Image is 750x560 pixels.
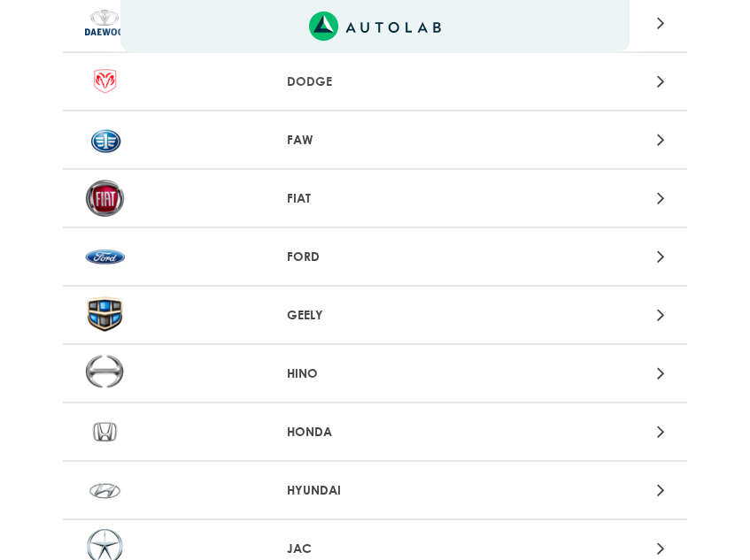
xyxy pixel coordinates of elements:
[85,120,125,159] img: FAW
[287,364,463,383] p: HINO
[85,4,125,42] img: DAEWOO
[287,481,463,500] p: HYUNDAI
[85,354,125,393] img: HINO
[287,73,463,91] p: DODGE
[85,295,125,334] img: GEELY
[309,17,441,34] a: Link al sitio de autolab
[85,179,125,218] img: FIAT
[85,471,125,510] img: HYUNDAI
[85,237,125,276] img: FORD
[287,248,463,266] p: FORD
[287,131,463,150] p: FAW
[287,540,463,558] p: JAC
[85,412,125,451] img: HONDA
[287,423,463,441] p: HONDA
[287,306,463,325] p: GEELY
[85,62,125,101] img: DODGE
[287,189,463,208] p: FIAT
